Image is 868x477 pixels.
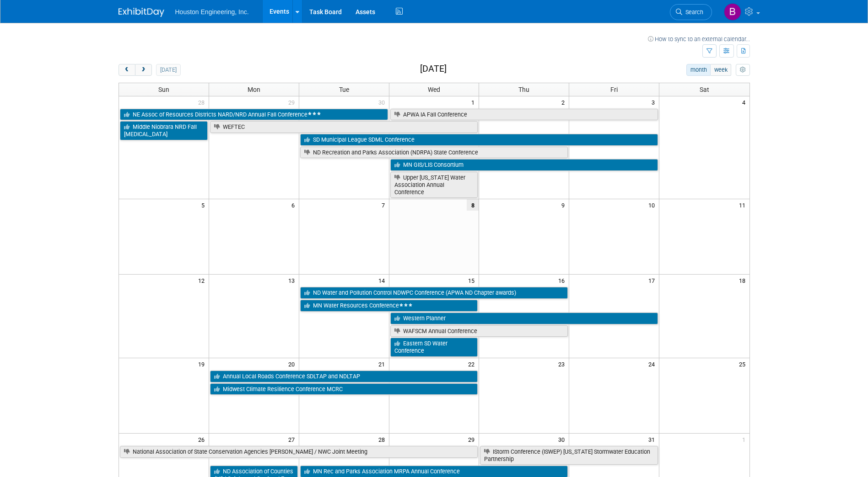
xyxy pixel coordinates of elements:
[467,199,479,211] span: 8
[300,300,478,312] a: MN Water Resources Conference
[377,96,389,108] span: 30
[135,64,152,76] button: next
[339,86,349,93] span: Tue
[467,434,479,445] span: 29
[700,86,709,93] span: Sat
[119,64,135,76] button: prev
[710,64,731,76] button: week
[381,199,389,211] span: 7
[741,434,749,445] span: 1
[287,96,299,108] span: 29
[518,86,529,93] span: Thu
[467,358,479,370] span: 22
[390,325,568,337] a: WAFSCM Annual Conference
[736,64,749,76] button: myCustomButton
[200,199,209,211] span: 5
[390,109,658,121] a: APWA IA Fall Conference
[670,4,712,20] a: Search
[686,64,711,76] button: month
[291,199,299,211] span: 6
[197,434,209,445] span: 26
[175,8,249,16] span: Houston Engineering, Inc.
[210,383,478,395] a: Midwest Climate Resilience Conference MCRC
[287,434,299,445] span: 27
[390,313,658,324] a: Western Planner
[557,358,569,370] span: 23
[467,275,479,286] span: 15
[738,275,749,286] span: 18
[377,434,389,445] span: 28
[470,96,479,108] span: 1
[300,287,568,299] a: ND Water and Pollution Control NDWPC Conference (APWA ND Chapter awards)
[120,446,478,458] a: National Association of State Conservation Agencies [PERSON_NAME] / NWC Joint Meeting
[648,36,750,42] a: How to sync to an external calendar...
[741,96,749,108] span: 4
[738,358,749,370] span: 25
[300,147,568,159] a: ND Recreation and Parks Association (NDRPA) State Conference
[561,96,569,108] span: 2
[647,199,659,211] span: 10
[651,96,659,108] span: 3
[377,275,389,286] span: 14
[557,275,569,286] span: 16
[287,275,299,286] span: 13
[561,199,569,211] span: 9
[738,199,749,211] span: 11
[377,358,389,370] span: 21
[557,434,569,445] span: 30
[210,371,478,382] a: Annual Local Roads Conference SDLTAP and NDLTAP
[740,67,746,73] i: Personalize Calendar
[610,86,618,93] span: Fri
[120,109,388,121] a: NE Assoc of Resources Districts NARD/NRD Annual Fall Conference
[197,96,209,108] span: 28
[119,8,164,17] img: ExhibitDay
[647,434,659,445] span: 31
[300,134,658,146] a: SD Municipal League SDML Conference
[210,121,478,133] a: WEFTEC
[197,358,209,370] span: 19
[420,64,447,74] h2: [DATE]
[724,3,741,21] img: Bonnie Marsaa
[156,64,180,76] button: [DATE]
[682,9,703,16] span: Search
[390,159,658,171] a: MN GIS/LIS Consortium
[428,86,440,93] span: Wed
[647,358,659,370] span: 24
[480,446,658,465] a: IStorm Conference (ISWEP) [US_STATE] Stormwater Education Partnership
[120,121,208,140] a: Middle Niobrara NRD Fall [MEDICAL_DATA]
[287,358,299,370] span: 20
[197,275,209,286] span: 12
[248,86,260,93] span: Mon
[647,275,659,286] span: 17
[158,86,169,93] span: Sun
[390,338,478,356] a: Eastern SD Water Conference
[390,172,478,198] a: Upper [US_STATE] Water Association Annual Conference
